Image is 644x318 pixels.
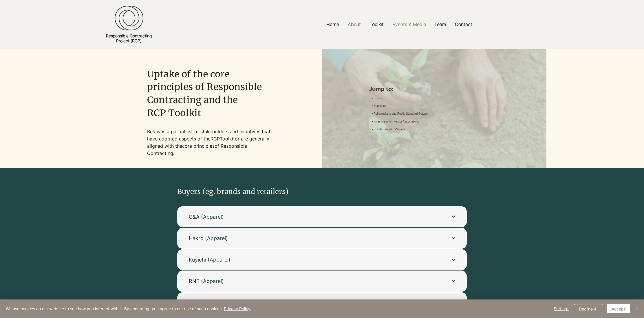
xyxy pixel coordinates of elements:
[189,277,440,285] span: RNF (Apparel)
[372,96,383,100] a: • Buyers
[430,18,451,31] a: Team
[365,18,388,31] a: Toolkit
[322,18,343,31] a: Home
[253,18,546,31] nav: Site
[189,299,440,306] span: [PERSON_NAME] (Apparel)
[372,112,428,116] a: • Policymakers and Public Standard Setters
[634,305,641,312] img: Close
[345,18,364,31] p: About
[367,18,387,31] p: Toolkit
[431,18,449,31] p: Team
[554,304,569,313] span: Settings
[220,136,235,142] a: Toolkit
[177,206,467,227] button: C&A (Apparel)
[177,228,467,249] button: Hakro (Apparel)
[372,127,405,132] a: • Private Standard-Setters
[177,271,467,292] button: RNF (Apparel)
[323,18,342,31] p: Home
[189,256,440,263] span: Kuyichi (Apparel)
[224,306,250,311] a: Privacy Policy
[106,33,152,43] a: Responsible ContractingProject (RCP)
[177,249,467,270] button: Kuyichi (Apparel)
[372,104,386,108] a: • Suppliers
[369,96,466,132] nav: Site
[6,306,250,311] span: We use cookies on our website to see how you interact with it. By accepting, you agree to our use...
[369,85,495,93] p: Jump to:
[343,18,365,31] a: About
[322,49,546,228] img: pexels-greta-hoffman-7728921_edited.jpg
[451,18,477,31] a: Contact
[389,18,429,31] p: Events & Media
[177,292,467,313] button: [PERSON_NAME] (Apparel)
[147,68,262,119] span: Uptake of the core principles of Responsible Contracting and the RCP Toolkit
[147,128,273,157] p: Below is a partial list of stakeholders and initiatives that have adopted aspects of the or are g...
[177,187,353,197] h2: Buyers (eg. brands and retailers)
[211,136,220,142] a: RCP
[189,235,440,242] span: Hakro (Apparel)
[372,120,419,124] a: • Investors and Investor Associations
[388,18,430,31] a: Events & Media
[182,143,215,149] a: core principles
[607,304,630,313] button: Accept
[574,304,603,313] button: Decline All
[634,304,641,313] button: Close
[189,213,440,220] span: C&A (Apparel)
[452,18,475,31] p: Contact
